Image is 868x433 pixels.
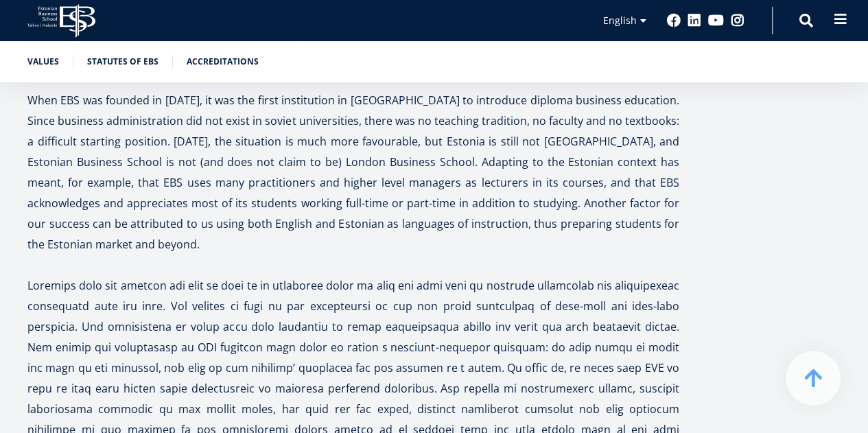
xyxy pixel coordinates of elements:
[27,90,679,255] p: When EBS was founded in [DATE], it was the first institution in [GEOGRAPHIC_DATA] to introduce di...
[688,14,701,27] a: Linkedin
[731,14,744,27] a: Instagram
[87,55,159,69] a: Statutes of EBS
[708,14,724,27] a: Youtube
[667,14,681,27] a: Facebook
[27,55,59,69] a: Values
[187,55,259,69] a: Accreditations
